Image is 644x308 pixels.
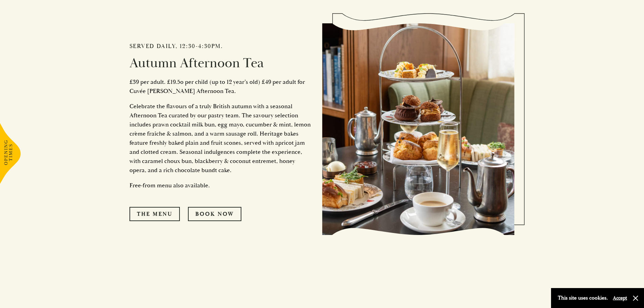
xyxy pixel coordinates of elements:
p: Celebrate the flavours of a truly British autumn with a seasonal Afternoon Tea curated by our pas... [129,102,312,175]
button: Close and accept [632,295,639,302]
button: Accept [613,295,627,301]
h2: Autumn Afternoon Tea [129,55,312,71]
p: This site uses cookies. [558,293,608,303]
a: The Menu [129,207,180,221]
p: Free-from menu also available. [129,181,312,190]
p: £39 per adult. £19.5o per child (up to 12 year’s old) £49 per adult for Cuvée [PERSON_NAME] After... [129,77,312,96]
h2: Served daily, 12:30-4:30pm. [129,43,312,50]
a: Book Now [188,207,241,221]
